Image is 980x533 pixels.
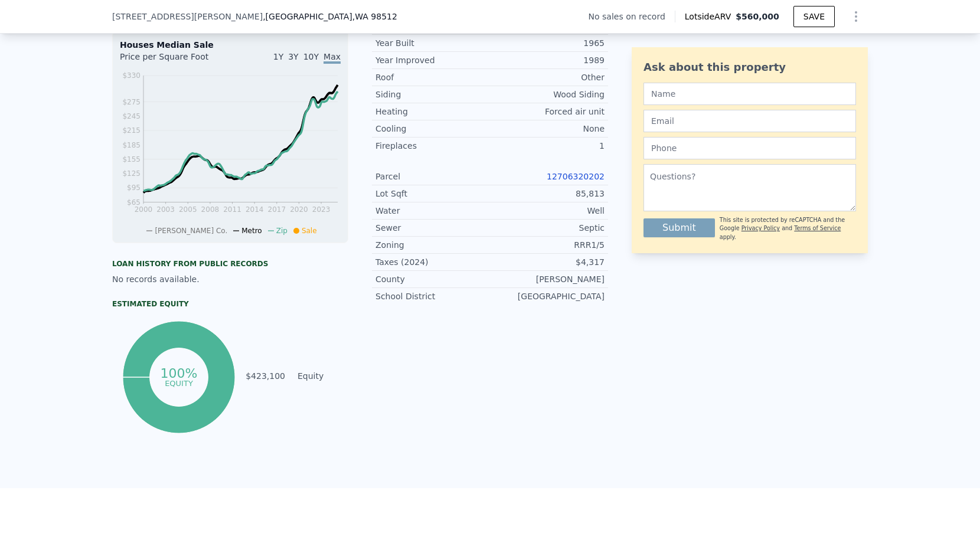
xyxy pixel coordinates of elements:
[375,290,490,302] div: School District
[375,37,490,49] div: Year Built
[490,89,605,100] div: Wood Siding
[288,52,298,61] span: 3Y
[241,227,262,235] span: Metro
[127,184,141,192] tspan: $95
[295,369,348,382] td: Equity
[720,216,856,241] div: This site is protected by reCAPTCHA and the Google and apply.
[201,205,220,214] tspan: 2008
[793,6,835,27] button: SAVE
[273,52,283,61] span: 1Y
[312,205,331,214] tspan: 2023
[490,222,605,234] div: Septic
[490,37,605,49] div: 1965
[268,205,286,214] tspan: 2017
[375,171,490,182] div: Parcel
[490,239,605,251] div: RRR1/5
[375,106,490,117] div: Heating
[643,83,856,105] input: Name
[127,198,141,207] tspan: $65
[685,11,736,22] span: Lotside ARV
[165,378,193,387] tspan: equity
[375,54,490,66] div: Year Improved
[290,205,308,214] tspan: 2020
[122,155,141,164] tspan: $155
[122,169,141,178] tspan: $125
[324,52,341,64] span: Max
[112,299,348,309] div: Estimated Equity
[375,256,490,268] div: Taxes (2024)
[122,141,141,149] tspan: $185
[122,126,141,135] tspan: $215
[375,205,490,217] div: Water
[547,172,605,181] a: 12706320202
[643,218,715,237] button: Submit
[120,51,230,70] div: Price per Square Foot
[302,227,317,235] span: Sale
[223,205,241,214] tspan: 2011
[112,259,348,269] div: Loan history from public records
[160,366,197,381] tspan: 100%
[276,227,288,235] span: Zip
[122,98,141,106] tspan: $275
[303,52,319,61] span: 10Y
[122,71,141,80] tspan: $330
[490,256,605,268] div: $4,317
[375,71,490,83] div: Roof
[112,273,348,285] div: No records available.
[741,225,780,231] a: Privacy Policy
[112,11,263,22] span: [STREET_ADDRESS][PERSON_NAME]
[352,12,397,21] span: , WA 98512
[375,188,490,200] div: Lot Sqft
[246,205,264,214] tspan: 2014
[156,205,175,214] tspan: 2003
[375,123,490,135] div: Cooling
[643,110,856,132] input: Email
[844,5,868,28] button: Show Options
[375,239,490,251] div: Zoning
[490,140,605,152] div: 1
[245,369,286,382] td: $423,100
[155,227,227,235] span: [PERSON_NAME] Co.
[643,137,856,159] input: Phone
[263,11,397,22] span: , [GEOGRAPHIC_DATA]
[589,11,675,22] div: No sales on record
[490,290,605,302] div: [GEOGRAPHIC_DATA]
[643,59,856,76] div: Ask about this property
[375,222,490,234] div: Sewer
[794,225,841,231] a: Terms of Service
[375,140,490,152] div: Fireplaces
[179,205,197,214] tspan: 2005
[375,273,490,285] div: County
[122,112,141,120] tspan: $245
[490,273,605,285] div: [PERSON_NAME]
[490,54,605,66] div: 1989
[375,89,490,100] div: Siding
[490,71,605,83] div: Other
[120,39,341,51] div: Houses Median Sale
[736,12,779,21] span: $560,000
[490,123,605,135] div: None
[135,205,153,214] tspan: 2000
[490,188,605,200] div: 85,813
[490,106,605,117] div: Forced air unit
[490,205,605,217] div: Well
